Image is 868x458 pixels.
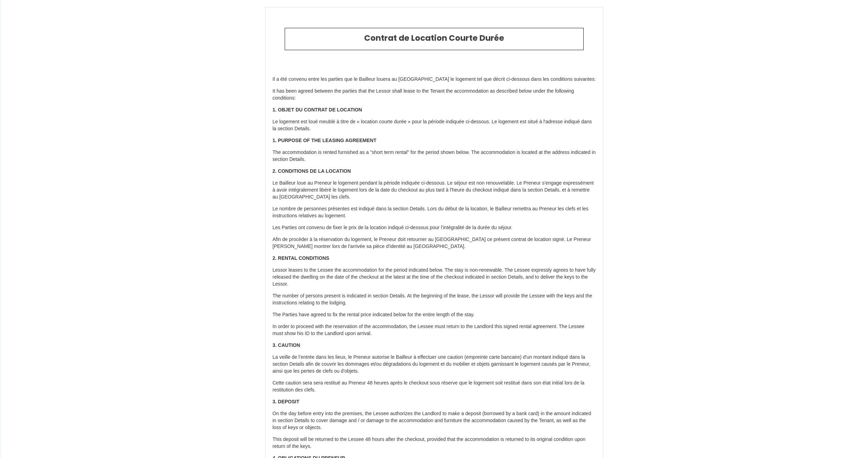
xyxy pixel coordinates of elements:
[272,88,596,102] p: It has been agreed between the parties that the Lessor shall lease to the Tenant the accommodatio...
[272,267,596,288] p: Lessor leases to the Lessee the accommodation for the period indicated below. The stay is non-ren...
[272,107,362,112] strong: 1. OBJET DU CONTRAT DE LOCATION
[272,138,376,143] strong: 1. PURPOSE OF THE LEASING AGREEMENT
[272,311,596,318] p: The Parties have agreed to fix the rental price indicated below for the entire length of the stay.
[272,118,596,132] p: Le logement est loué meublé à titre de « location courte durée » pour la période indiquée ci-dess...
[272,436,596,450] p: This deposit will be returned to the Lessee 48 hours after the checkout, provided that the accomm...
[272,255,329,261] strong: 2. RENTAL CONDITIONS
[272,205,596,219] p: Le nombre de personnes présentes est indiqué dans la section Details. Lors du début de la locatio...
[272,236,596,250] p: Afin de procéder à la réservation du logement, le Preneur doit retourner au [GEOGRAPHIC_DATA] ce ...
[272,323,596,337] p: In order to proceed with the reservation of the accommodation, the Lessee must return to the Land...
[272,410,596,431] p: On the day before entry into the premises, the Lessee authorizes the Landlord to make a deposit (...
[272,224,596,231] p: Les Parties ont convenu de fixer le prix de la location indiqué ci-dessous pour l’intégralité de ...
[272,180,596,201] p: Le Bailleur loue au Preneur le logement pendant la période indiquée ci-dessous. Le séjour est non...
[272,293,596,306] p: The number of persons present is indicated in section Details. At the beginning of the lease, the...
[272,76,596,83] p: Il a été convenu entre les parties que le Bailleur louera au [GEOGRAPHIC_DATA] le logement tel qu...
[272,342,300,348] strong: 3. CAUTION
[272,399,299,404] strong: 3. DEPOSIT
[272,168,351,174] strong: 2. CONDITIONS DE LA LOCATION
[272,380,596,394] p: Cette caution sera sera restitué au Preneur 48 heures après le checkout sous réserve que le logem...
[272,354,596,375] p: La veille de l’entrée dans les lieux, le Preneur autorise le Bailleur à effectuer une caution (em...
[272,149,596,163] p: The accommodation is rented furnished as a "short term rental" for the period shown below. The ac...
[290,33,578,43] h2: Contrat de Location Courte Durée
